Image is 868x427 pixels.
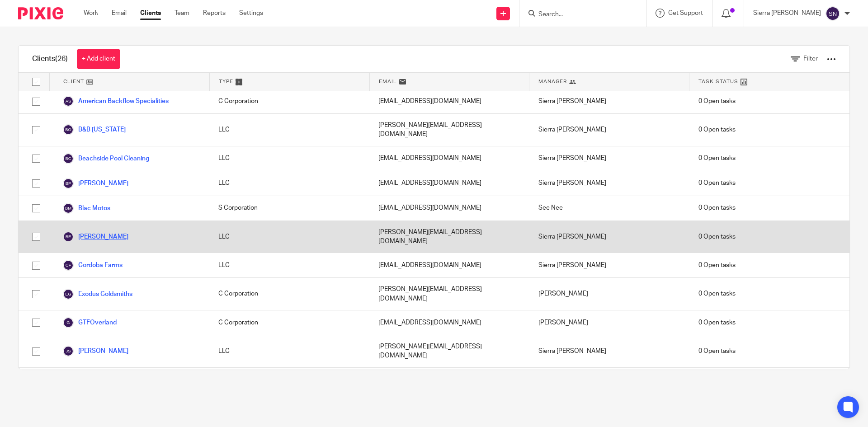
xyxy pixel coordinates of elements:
[529,253,689,277] div: Sierra [PERSON_NAME]
[219,78,233,85] span: Type
[63,231,128,242] a: [PERSON_NAME]
[826,6,840,21] img: svg%3E
[698,154,736,163] span: 0 Open tasks
[63,346,74,357] img: svg%3E
[529,171,689,196] div: Sierra [PERSON_NAME]
[209,146,369,171] div: LLC
[698,125,736,134] span: 0 Open tasks
[84,9,98,18] a: Work
[369,253,529,277] div: [EMAIL_ADDRESS][DOMAIN_NAME]
[698,203,736,212] span: 0 Open tasks
[529,114,689,146] div: Sierra [PERSON_NAME]
[698,97,736,106] span: 0 Open tasks
[63,96,74,107] img: svg%3E
[369,221,529,253] div: [PERSON_NAME][EMAIL_ADDRESS][DOMAIN_NAME]
[209,196,369,221] div: S Corporation
[369,171,529,196] div: [EMAIL_ADDRESS][DOMAIN_NAME]
[369,335,529,367] div: [PERSON_NAME][EMAIL_ADDRESS][DOMAIN_NAME]
[529,196,689,221] div: See Nee
[698,178,736,188] span: 0 Open tasks
[175,9,189,18] a: Team
[32,54,68,64] h1: Clients
[63,317,74,328] img: svg%3E
[209,171,369,196] div: LLC
[753,9,821,18] p: Sierra [PERSON_NAME]
[369,310,529,335] div: [EMAIL_ADDRESS][DOMAIN_NAME]
[63,124,126,135] a: B&B [US_STATE]
[209,221,369,253] div: LLC
[209,253,369,277] div: LLC
[203,9,226,18] a: Reports
[63,124,74,135] img: svg%3E
[209,278,369,310] div: C Corporation
[63,96,169,107] a: American Backflow Specialities
[698,261,736,270] span: 0 Open tasks
[63,289,74,300] img: svg%3E
[63,153,74,164] img: svg%3E
[529,335,689,367] div: Sierra [PERSON_NAME]
[538,78,567,85] span: Manager
[112,9,127,18] a: Email
[529,146,689,171] div: Sierra [PERSON_NAME]
[668,10,703,16] span: Get Support
[63,289,132,300] a: Exodus Goldsmiths
[698,347,736,356] span: 0 Open tasks
[63,203,74,214] img: svg%3E
[803,56,818,62] span: Filter
[369,146,529,171] div: [EMAIL_ADDRESS][DOMAIN_NAME]
[369,114,529,146] div: [PERSON_NAME][EMAIL_ADDRESS][DOMAIN_NAME]
[698,318,736,327] span: 0 Open tasks
[28,73,45,90] input: Select all
[77,49,120,69] a: + Add client
[55,55,68,62] span: (26)
[369,278,529,310] div: [PERSON_NAME][EMAIL_ADDRESS][DOMAIN_NAME]
[63,317,117,328] a: GTFOverland
[18,7,63,19] img: Pixie
[63,153,149,164] a: Beachside Pool Cleaning
[369,196,529,221] div: [EMAIL_ADDRESS][DOMAIN_NAME]
[698,78,738,85] span: Task Status
[63,346,128,357] a: [PERSON_NAME]
[698,289,736,298] span: 0 Open tasks
[209,89,369,113] div: C Corporation
[209,335,369,367] div: LLC
[529,368,689,409] div: Sierra [PERSON_NAME]
[209,368,369,409] div: LLC
[538,11,619,19] input: Search
[63,178,74,189] img: svg%3E
[209,114,369,146] div: LLC
[369,89,529,113] div: [EMAIL_ADDRESS][DOMAIN_NAME]
[529,310,689,335] div: [PERSON_NAME]
[63,231,74,242] img: svg%3E
[209,310,369,335] div: C Corporation
[63,260,74,271] img: svg%3E
[63,78,84,85] span: Client
[63,260,123,271] a: Cordoba Farms
[369,368,529,409] div: [PERSON_NAME][DOMAIN_NAME][EMAIL_ADDRESS][PERSON_NAME][DOMAIN_NAME]
[63,203,110,214] a: Blac Motos
[529,89,689,113] div: Sierra [PERSON_NAME]
[529,278,689,310] div: [PERSON_NAME]
[698,232,736,241] span: 0 Open tasks
[63,178,128,189] a: [PERSON_NAME]
[379,78,397,85] span: Email
[140,9,161,18] a: Clients
[239,9,263,18] a: Settings
[529,221,689,253] div: Sierra [PERSON_NAME]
